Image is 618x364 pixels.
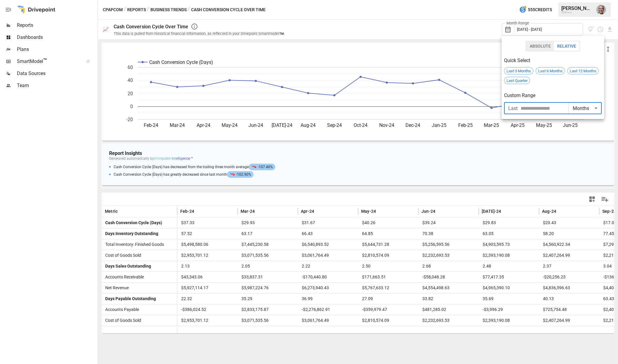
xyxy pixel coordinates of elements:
[567,67,599,74] div: Last 12 Months
[504,56,602,65] h6: Quick Select
[504,78,530,83] span: Last Quarter
[508,105,518,112] span: Last
[569,102,602,114] div: Months
[526,42,554,51] button: Absolute
[536,69,565,73] span: Last 6 Months
[504,67,533,74] div: Last 3 Months
[504,69,533,73] span: Last 3 Months
[554,42,579,51] button: Relative
[504,77,530,84] div: Last Quarter
[568,69,598,73] span: Last 12 Months
[536,67,565,74] div: Last 6 Months
[504,91,602,100] h6: Custom Range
